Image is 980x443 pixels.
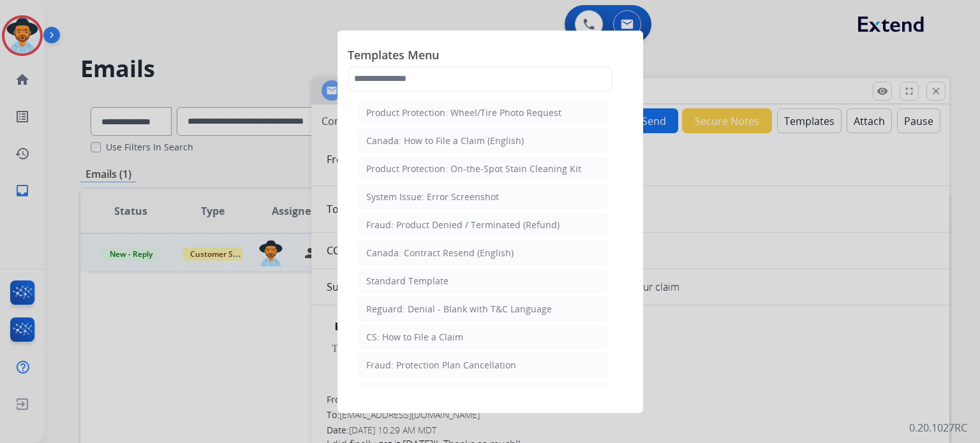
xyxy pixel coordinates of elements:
[348,46,633,66] span: Templates Menu
[366,134,524,147] div: Canada: How to File a Claim (English)
[366,359,516,372] div: Fraud: Protection Plan Cancellation
[366,303,552,316] div: Reguard: Denial - Blank with T&C Language
[366,275,449,287] div: Standard Template
[366,106,561,119] div: Product Protection: Wheel/Tire Photo Request
[366,219,560,231] div: Fraud: Product Denied / Terminated (Refund)
[366,163,581,175] div: Product Protection: On-the-Spot Stain Cleaning Kit
[366,247,514,259] div: Canada: Contract Resend (English)
[366,331,463,344] div: CS: How to File a Claim
[366,191,499,203] div: System Issue: Error Screenshot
